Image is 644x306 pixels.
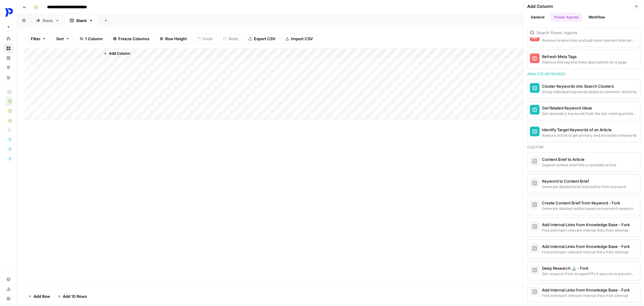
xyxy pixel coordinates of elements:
[542,293,630,298] div: Find and insert relevant internal links from sitemap
[229,36,238,42] span: Redo
[76,34,107,44] button: 1 Column
[527,145,640,150] div: Custom
[542,228,630,233] div: Find and insert relevant internal links from sitemap
[542,249,630,255] div: Find and insert relevant internal links from sitemap
[542,156,616,162] div: Content Brief to Article
[527,13,548,22] button: General
[542,271,638,277] div: Get research from scraped PPLX sources to prevent source [MEDICAL_DATA]
[527,196,640,215] button: Create Content Brief from Keyword - ForkGenerate detailed outline based on keyword research
[4,5,13,20] button: Workspace: ProcurePro
[24,291,54,301] button: Add Row
[109,34,153,44] button: Freeze Columns
[245,34,279,44] button: Export CSV
[109,51,130,56] span: Add Column
[542,243,630,249] div: Add Internal Links from Knowledge Base - Fork
[542,265,638,271] div: Deep Research 🔬 - Fork
[4,275,13,284] a: Settings
[527,80,640,98] button: Cluster Keywords into Search ClustersGroup individual keywords based on semantic similarity
[527,101,640,120] button: Get Related Keyword IdeasGet secondary keywords from the top-ranking articles of a target search ...
[550,13,582,22] button: Power Agents
[542,162,616,168] div: Expand content brief into a complete article
[527,262,640,280] button: Deep Research 🔬 - ForkGet research from scraped PPLX sources to prevent source [MEDICAL_DATA]
[542,127,637,133] div: Identify Target Keywords of an Article
[527,174,640,193] button: Keyword to Content BriefGenerate detailed brief and outline from keyword
[527,240,640,259] button: Add Internal Links from Knowledge Base - ForkFind and insert relevant internal links from sitemap
[156,34,191,44] button: Row Height
[4,63,13,73] a: Opportunities
[56,36,64,42] span: Sort
[34,293,50,299] span: Add Row
[537,30,638,36] input: Search Power Agents
[31,15,65,27] a: Blank
[542,105,638,111] div: Get Related Keyword Ideas
[542,206,633,211] div: Generate detailed outline based on keyword research
[282,34,317,44] button: Import CSV
[203,36,213,42] span: Undo
[43,18,53,24] div: Blank
[54,291,91,301] button: Add 10 Rows
[542,89,637,95] div: Group individual keywords based on semantic similarity
[542,111,638,116] div: Get secondary keywords from the top-ranking articles of a target search term
[76,18,87,24] div: Blank
[4,294,13,304] button: Help + Support
[118,36,149,42] span: Freeze Columns
[4,34,13,44] a: Home
[4,44,13,53] a: Browse
[85,36,103,42] span: 1 Column
[542,222,630,228] div: Add Internal Links from Knowledge Base - Fork
[165,36,187,42] span: Row Height
[527,50,640,69] button: Refresh Meta TagsImprove title tag and meta descriptions for a page
[254,36,275,42] span: Export CSV
[4,73,13,82] a: Your Data
[31,36,40,42] span: Filter
[65,15,98,27] a: Blank
[101,50,133,57] button: Add Column
[527,28,640,47] button: Refresh Internal LinksRemove broken links and add more relevant internal links
[219,34,242,44] button: Redo
[585,13,609,22] button: Workflow
[542,60,626,65] div: Improve title tag and meta descriptions for a page
[527,123,640,142] button: Identify Target Keywords of an ArticleAnalyze article to get primary and secondary keywords
[291,36,313,42] span: Import CSV
[542,54,626,60] div: Refresh Meta Tags
[542,184,626,190] div: Generate detailed brief and outline from keyword
[527,218,640,237] button: Add Internal Links from Knowledge Base - ForkFind and insert relevant internal links from sitemap
[52,34,73,44] button: Sort
[542,200,633,206] div: Create Content Brief from Keyword - Fork
[542,38,638,43] div: Remove broken links and add more relevant internal links
[193,34,217,44] button: Undo
[542,133,637,138] div: Analyze article to get primary and secondary keywords
[4,7,14,18] img: ProcurePro Logo
[27,34,50,44] button: Filter
[542,83,637,89] div: Cluster Keywords into Search Clusters
[4,284,13,294] a: Usage
[63,293,87,299] span: Add 10 Rows
[527,71,640,77] div: Analyze keywords
[527,153,640,171] button: Content Brief to ArticleExpand content brief into a complete article
[4,53,13,63] a: Insights
[527,283,640,302] button: Add Internal Links from Knowledge Base - ForkFind and insert relevant internal links from sitemap
[542,178,626,184] div: Keyword to Content Brief
[542,287,630,293] div: Add Internal Links from Knowledge Base - Fork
